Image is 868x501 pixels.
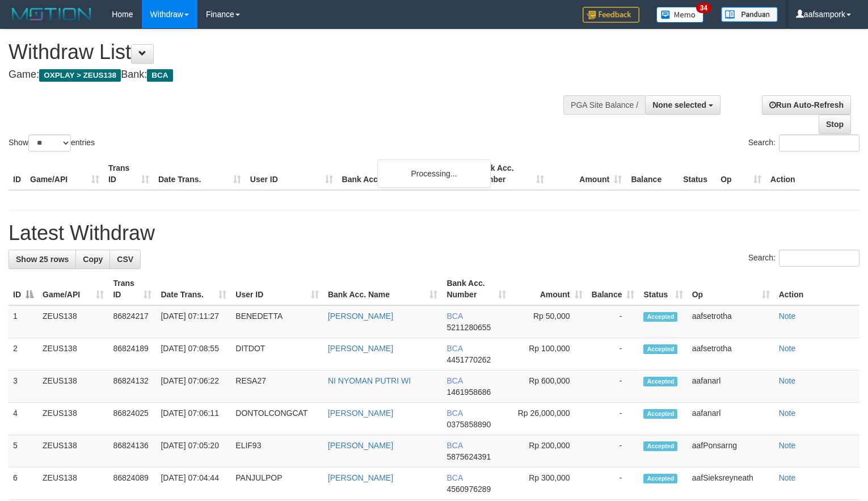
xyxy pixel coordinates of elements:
[83,255,103,264] span: Copy
[156,371,231,403] td: [DATE] 07:06:22
[108,338,156,371] td: 86824189
[587,371,639,403] td: -
[587,273,639,305] th: Balance: activate to sort column ascending
[446,452,491,461] span: Copy 5875624391 to clipboard
[587,305,639,338] td: -
[328,409,393,418] a: [PERSON_NAME]
[587,468,639,500] td: -
[104,158,154,190] th: Trans ID
[748,134,859,151] label: Search:
[9,222,859,245] h1: Latest Withdraw
[9,158,26,190] th: ID
[38,371,108,403] td: ZEUS138
[696,3,711,13] span: 34
[643,344,677,354] span: Accepted
[9,435,38,468] td: 5
[446,376,462,385] span: BCA
[643,441,677,451] span: Accepted
[9,305,38,338] td: 1
[9,69,567,81] h4: Game: Bank:
[656,7,704,23] img: Button%20Memo.svg
[446,485,491,494] span: Copy 4560976289 to clipboard
[511,338,587,371] td: Rp 100,000
[39,69,121,82] span: OXPLAY > ZEUS138
[688,371,774,403] td: aafanarl
[549,158,626,190] th: Amount
[587,435,639,468] td: -
[246,158,338,190] th: User ID
[511,468,587,500] td: Rp 300,000
[108,468,156,500] td: 86824089
[643,409,677,419] span: Accepted
[16,255,69,264] span: Show 25 rows
[511,273,587,305] th: Amount: activate to sort column ascending
[563,95,645,115] div: PGA Site Balance /
[471,158,549,190] th: Bank Acc. Number
[156,273,231,305] th: Date Trans.: activate to sort column ascending
[442,273,510,305] th: Bank Acc. Number: activate to sort column ascending
[779,311,796,321] a: Note
[231,305,323,338] td: BENEDETTA
[338,158,471,190] th: Bank Acc. Name
[688,403,774,435] td: aafanarl
[38,403,108,435] td: ZEUS138
[779,441,796,450] a: Note
[716,158,766,190] th: Op
[328,311,393,321] a: [PERSON_NAME]
[9,134,95,151] label: Show entries
[446,388,491,397] span: Copy 1461958686 to clipboard
[9,468,38,500] td: 6
[748,250,859,267] label: Search:
[38,468,108,500] td: ZEUS138
[38,305,108,338] td: ZEUS138
[28,134,71,151] select: Showentries
[446,311,462,321] span: BCA
[9,371,38,403] td: 3
[643,312,677,322] span: Accepted
[446,409,462,418] span: BCA
[774,273,859,305] th: Action
[779,473,796,482] a: Note
[38,273,108,305] th: Game/API: activate to sort column ascending
[328,344,393,353] a: [PERSON_NAME]
[688,435,774,468] td: aafPonsarng
[511,371,587,403] td: Rp 600,000
[779,409,796,418] a: Note
[108,371,156,403] td: 86824132
[108,305,156,338] td: 86824217
[819,115,851,134] a: Stop
[231,435,323,468] td: ELIF93
[511,403,587,435] td: Rp 26,000,000
[688,305,774,338] td: aafsetrotha
[779,134,859,151] input: Search:
[639,273,687,305] th: Status: activate to sort column ascending
[377,159,491,188] div: Processing...
[446,355,491,364] span: Copy 4451770262 to clipboard
[156,403,231,435] td: [DATE] 07:06:11
[779,376,796,385] a: Note
[231,371,323,403] td: RESA27
[9,250,76,269] a: Show 25 rows
[679,158,716,190] th: Status
[328,473,393,482] a: [PERSON_NAME]
[688,273,774,305] th: Op: activate to sort column ascending
[688,338,774,371] td: aafsetrotha
[9,6,95,23] img: MOTION_logo.png
[587,403,639,435] td: -
[446,323,491,332] span: Copy 5211280655 to clipboard
[511,435,587,468] td: Rp 200,000
[328,441,393,450] a: [PERSON_NAME]
[688,468,774,500] td: aafSieksreyneath
[643,474,677,483] span: Accepted
[156,305,231,338] td: [DATE] 07:11:27
[766,158,859,190] th: Action
[108,435,156,468] td: 86824136
[626,158,679,190] th: Balance
[75,250,110,269] a: Copy
[643,377,677,386] span: Accepted
[779,250,859,267] input: Search:
[231,273,323,305] th: User ID: activate to sort column ascending
[587,338,639,371] td: -
[446,441,462,450] span: BCA
[446,473,462,482] span: BCA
